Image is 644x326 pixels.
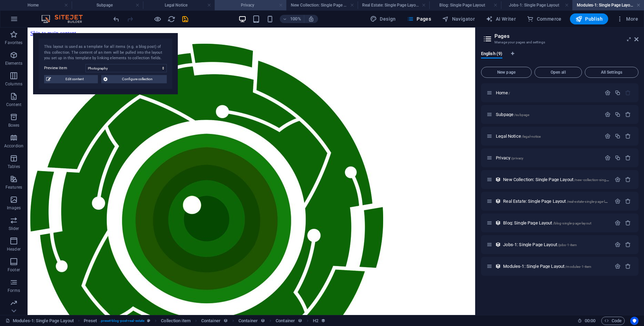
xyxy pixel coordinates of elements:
[481,67,532,78] button: New page
[215,1,286,9] h4: Privacy
[8,267,20,273] p: Footer
[503,264,591,269] span: Click to open page
[625,177,631,182] div: Remove
[575,15,603,22] span: Publish
[308,16,314,22] i: On resize automatically adjust zoom level to fit chosen device.
[84,317,97,325] span: Click to select. Double-click to edit
[44,44,167,61] div: This layout is used as a template for all items (e.g. a blog post) of this collection. The conten...
[8,123,20,128] p: Boxes
[53,75,96,83] span: Edit content
[625,112,631,117] div: Remove
[367,13,399,24] button: Design
[181,15,189,23] button: save
[615,177,621,182] div: Settings
[588,70,635,74] span: All Settings
[439,13,478,24] button: Navigator
[501,199,611,203] div: Real Estate: Single Page Layout/real-estate-single-page-layout
[585,317,595,325] span: 00 00
[3,3,49,9] a: Skip to main content
[5,81,22,87] p: Columns
[553,221,591,225] span: /blog-single-page-layout
[4,143,23,149] p: Accordion
[501,1,573,9] h4: Jobs-1: Single Page Layout
[298,318,302,323] i: This element can be bound to a collection field
[495,198,501,204] div: This layout is used as a template for all items (e.g. a blog post) of this collection. The conten...
[601,317,625,325] button: Code
[615,198,621,204] div: Settings
[495,177,501,182] div: This layout is used as a template for all items (e.g. a blog post) of this collection. The conten...
[167,15,175,23] i: Reload page
[630,317,638,325] button: Usercentrics
[604,317,622,325] span: Code
[590,318,591,323] span: :
[181,15,189,23] i: Save (Ctrl+S)
[495,263,501,269] div: This layout is used as a template for all items (e.g. a blog post) of this collection. The conten...
[503,242,577,247] span: Click to open page
[44,64,85,72] label: Preview item
[625,133,631,139] div: Remove
[100,317,144,325] span: . preset-blog-post-real-estate
[8,288,20,293] p: Forms
[605,90,611,96] div: Settings
[527,15,562,22] span: Commerce
[503,220,591,225] span: Click to open page
[8,164,20,169] p: Tables
[6,317,74,325] a: Click to cancel selection. Double-click to open Pages
[509,91,510,95] span: /
[494,156,601,160] div: Privacy/privacy
[577,317,596,325] h6: Session time
[625,155,631,161] div: Remove
[605,112,611,117] div: Settings
[407,15,431,22] span: Pages
[370,15,396,22] span: Design
[442,15,475,22] span: Navigator
[495,242,501,248] div: This layout is used as a template for all items (e.g. a blog post) of this collection. The conten...
[112,15,120,23] i: Undo: Insert preset assets (Ctrl+Z)
[615,220,621,226] div: Settings
[625,242,631,248] div: Remove
[514,113,529,117] span: /subpage
[429,1,501,9] h4: Blog: Single Page Layout
[72,1,143,9] h4: Subpage
[280,15,304,23] button: 100%
[486,15,516,22] span: AI Writer
[615,112,621,117] div: Duplicate
[501,221,611,225] div: Blog: Single Page Layout/blog-single-page-layout
[481,50,502,59] span: English (9)
[605,155,611,161] div: Settings
[494,112,601,117] div: Subpage/subpage
[494,33,638,39] h2: Pages
[5,61,23,66] p: Elements
[524,13,564,24] button: Commerce
[484,70,529,74] span: New page
[6,185,22,190] p: Features
[616,15,638,22] span: More
[167,15,175,23] button: reload
[9,226,19,231] p: Slider
[358,1,429,9] h4: Real Estate: Single Page Layout
[615,155,621,161] div: Duplicate
[565,265,591,269] span: /modules-1-item
[503,177,628,182] span: Click to open page
[501,177,611,182] div: New Collection: Single Page Layout/new-collection-single-page-layout
[44,75,98,83] button: Edit content
[481,51,638,64] div: Language Tabs
[7,205,21,211] p: Images
[625,198,631,204] div: Remove
[503,199,614,204] span: Click to open page
[511,156,523,160] span: /privacy
[496,90,510,95] span: Click to open page
[570,13,608,24] button: Publish
[605,133,611,139] div: Settings
[615,263,621,269] div: Settings
[313,317,318,325] span: Click to select. Double-click to edit
[6,102,21,107] p: Content
[321,318,326,323] i: This element is bound to a collection
[367,13,399,24] div: Design (Ctrl+Alt+Y)
[534,67,582,78] button: Open all
[147,319,150,323] i: This element is a customizable preset
[7,246,21,252] p: Header
[574,178,628,182] span: /new-collection-single-page-layout
[494,91,601,95] div: Home/
[501,264,611,269] div: Modules-1: Single Page Layout/modules-1-item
